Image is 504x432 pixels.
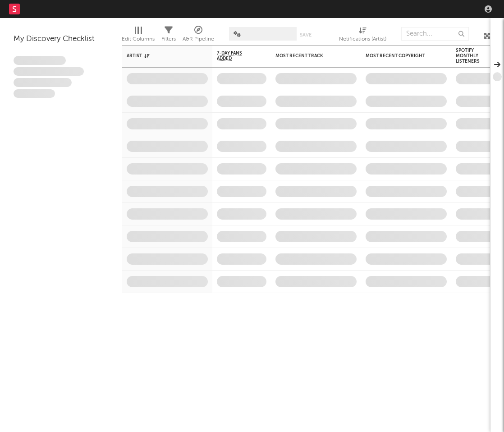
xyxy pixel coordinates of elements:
[401,27,469,41] input: Search...
[161,34,176,45] div: Filters
[122,23,155,49] div: Edit Columns
[217,51,253,61] span: 7-Day Fans Added
[161,23,176,49] div: Filters
[300,32,312,37] button: Save
[14,78,72,87] span: Praesent ac interdum
[183,23,214,49] div: A&R Pipeline
[339,23,386,49] div: Notifications (Artist)
[183,34,214,45] div: A&R Pipeline
[122,34,155,45] div: Edit Columns
[127,53,194,59] div: Artist
[14,34,108,45] div: My Discovery Checklist
[14,89,55,98] span: Aliquam viverra
[14,67,84,76] span: Integer aliquet in purus et
[14,56,66,65] span: Lorem ipsum dolor
[456,48,487,64] div: Spotify Monthly Listeners
[366,53,433,59] div: Most Recent Copyright
[339,34,386,45] div: Notifications (Artist)
[275,53,343,59] div: Most Recent Track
